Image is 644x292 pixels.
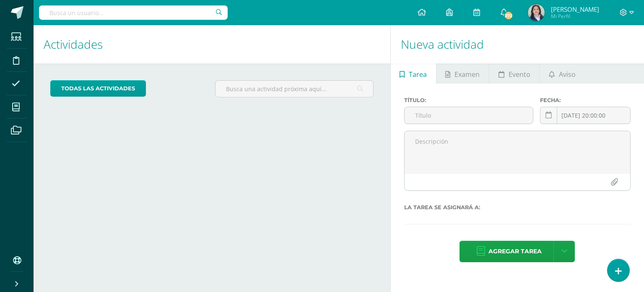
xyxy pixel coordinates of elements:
[39,5,228,20] input: Busca un usuario...
[528,4,545,21] img: 76910bec831e7b1d48aa6c002559430a.png
[401,25,634,63] h1: Nueva actividad
[404,97,534,103] label: Título:
[559,64,576,84] span: Aviso
[509,64,530,84] span: Evento
[50,80,146,97] a: todas las Actividades
[436,63,489,84] a: Examen
[454,64,480,84] span: Examen
[489,63,539,84] a: Evento
[551,13,599,20] span: Mi Perfil
[404,204,631,210] label: La tarea se asignará a:
[409,64,427,84] span: Tarea
[216,81,373,97] input: Busca una actividad próxima aquí...
[44,25,380,63] h1: Actividades
[540,63,584,84] a: Aviso
[540,97,631,103] label: Fecha:
[405,107,533,124] input: Título
[540,107,630,124] input: Fecha de entrega
[391,63,436,84] a: Tarea
[551,5,599,13] span: [PERSON_NAME]
[504,11,513,20] span: 272
[488,241,542,262] span: Agregar tarea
